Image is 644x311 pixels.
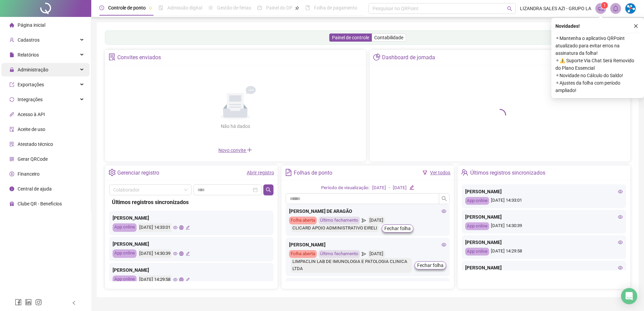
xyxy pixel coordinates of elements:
div: [PERSON_NAME] [465,188,623,195]
span: Fechar folha [384,225,411,232]
div: [PERSON_NAME] [465,239,623,246]
span: eye [173,277,177,282]
span: linkedin [25,299,32,306]
span: search [442,196,447,201]
div: LIMPACLIN LAB DE IMUNOLOGIA E PATOLOGIA CLINICA LTDA [291,258,412,273]
a: Abrir registro [247,170,274,175]
div: App online [465,197,489,205]
span: ⚬ ⚠️ Suporte Via Chat Será Removido do Plano Essencial [555,57,640,72]
div: [DATE] 14:29:58 [138,275,171,284]
div: Últimos registros sincronizados [112,198,271,206]
span: qrcode [9,157,14,161]
span: pushpin [148,6,152,10]
div: [DATE] 14:29:58 [465,248,623,256]
span: eye [618,189,623,194]
span: edit [186,225,190,230]
div: Último fechamento [318,250,360,258]
div: [PERSON_NAME] [113,240,270,248]
div: [DATE] [372,184,386,192]
span: ⚬ Ajustes da folha com período ampliado! [555,79,640,94]
span: file-done [159,5,163,10]
span: facebook [15,299,22,306]
span: edit [186,277,190,282]
div: Folha aberta [289,217,317,224]
div: Gerenciar registro [117,167,159,179]
div: App online [465,248,489,256]
span: user-add [9,38,14,42]
span: clock-circle [99,5,104,10]
span: Painel de controle [332,35,369,40]
span: Cadastros [18,37,40,43]
span: setting [109,169,116,176]
span: gift [9,201,14,206]
span: Fechar folha [417,262,444,269]
div: [DATE] 14:30:39 [465,222,623,230]
span: left [72,301,76,305]
div: [DATE] 14:30:39 [138,249,171,258]
button: Fechar folha [382,224,413,232]
span: search [266,187,271,193]
div: [PERSON_NAME] [465,213,623,221]
span: bell [613,5,619,12]
div: [PERSON_NAME] DE ARAGÃO [289,207,447,215]
div: App online [113,223,137,232]
span: api [9,112,14,117]
div: Open Intercom Messenger [621,288,637,304]
span: export [9,82,14,87]
span: Gestão de férias [217,5,251,10]
span: global [179,277,184,282]
span: Financeiro [18,171,40,177]
span: Página inicial [18,22,45,28]
span: pushpin [295,6,299,10]
span: filter [423,170,427,175]
span: send [362,250,366,258]
span: sun [208,5,213,10]
div: - [389,184,390,192]
div: Convites enviados [117,52,161,63]
span: Novo convite [218,148,252,153]
span: global [179,225,184,230]
div: Período de visualização: [321,184,369,192]
span: Folha de pagamento [314,5,357,10]
div: [PERSON_NAME] [465,264,623,271]
span: Controle de ponto [108,5,146,10]
span: send [362,217,366,224]
div: CLICARD APOIO ADMINISTRATIVO EIRELI [291,224,379,232]
span: home [9,23,14,27]
span: solution [9,142,14,147]
span: eye [173,251,177,256]
span: plus [247,147,252,153]
span: global [179,251,184,256]
span: file [9,52,14,57]
span: eye [173,225,177,230]
span: Novidades ! [555,22,580,30]
sup: 1 [601,2,608,9]
span: ⚬ Novidade no Cálculo do Saldo! [555,72,640,79]
span: Relatórios [18,52,39,58]
div: [PERSON_NAME] [289,241,447,248]
span: search [507,6,512,11]
span: eye [618,265,623,270]
div: [PERSON_NAME] [113,214,270,222]
span: LIZANDRA SALES AZI - GRUPO LA [520,5,591,12]
span: loading [494,109,506,121]
span: Administração [18,67,48,72]
span: Acesso à API [18,112,45,117]
span: Atestado técnico [18,141,53,147]
div: [DATE] [368,217,385,224]
span: eye [442,242,446,247]
span: Contabilidade [374,35,403,40]
span: Admissão digital [167,5,202,10]
div: [DATE] 14:33:01 [465,197,623,205]
span: ⚬ Mantenha o aplicativo QRPoint atualizado para evitar erros na assinatura da folha! [555,35,640,57]
span: edit [409,185,414,190]
span: edit [186,251,190,256]
div: [DATE] [368,250,385,258]
div: Não há dados [204,123,266,130]
span: 1 [603,3,606,8]
div: Últimos registros sincronizados [470,167,545,179]
span: instagram [35,299,42,306]
span: eye [618,215,623,219]
span: solution [109,53,116,61]
span: Exportações [18,82,44,87]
